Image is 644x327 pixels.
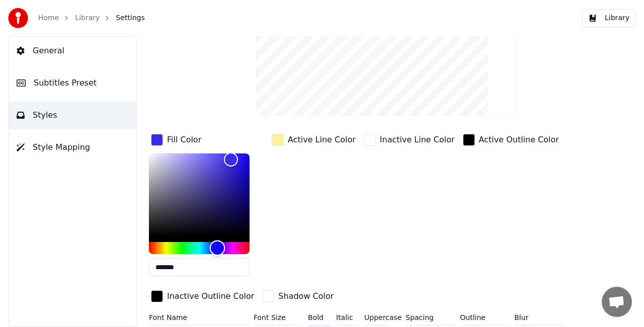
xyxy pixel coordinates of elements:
[479,134,559,146] div: Active Outline Color
[406,314,456,321] label: Spacing
[33,141,90,153] span: Style Mapping
[38,13,145,23] nav: breadcrumb
[460,314,510,321] label: Outline
[149,153,250,236] div: Color
[336,314,360,321] label: Italic
[270,132,358,148] button: Active Line Color
[9,37,136,65] button: General
[116,13,144,23] span: Settings
[34,77,97,89] span: Subtitles Preset
[9,101,136,129] button: Styles
[9,69,136,97] button: Subtitles Preset
[380,134,455,146] div: Inactive Line Color
[278,290,334,302] div: Shadow Color
[149,314,250,321] label: Font Name
[75,13,100,23] a: Library
[167,290,254,302] div: Inactive Outline Color
[149,288,256,304] button: Inactive Outline Color
[38,13,59,23] a: Home
[364,314,401,321] label: Uppercase
[514,314,565,321] label: Blur
[461,132,561,148] button: Active Outline Color
[33,45,64,57] span: General
[9,133,136,161] button: Style Mapping
[362,132,457,148] button: Inactive Line Color
[33,109,57,121] span: Styles
[602,287,632,317] div: Open chat
[149,132,203,148] button: Fill Color
[260,288,336,304] button: Shadow Color
[167,134,201,146] div: Fill Color
[8,8,28,28] img: youka
[288,134,356,146] div: Active Line Color
[308,314,332,321] label: Bold
[582,9,636,27] button: Library
[254,314,304,321] label: Font Size
[149,242,250,254] div: Hue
